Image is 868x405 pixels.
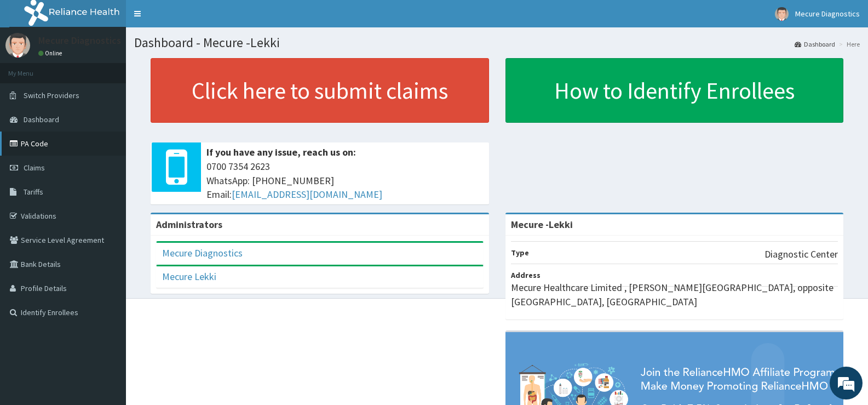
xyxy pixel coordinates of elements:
[511,218,573,231] strong: Mecure -Lekki
[5,33,30,58] img: User Image
[24,90,79,100] span: Switch Providers
[162,247,243,259] a: Mecure Diagnostics
[795,39,835,49] a: Dashboard
[156,218,222,231] b: Administrators
[206,146,356,158] b: If you have any issue, reach us on:
[38,36,121,45] p: Mecure Diagnostics
[38,49,65,57] a: Online
[795,9,860,19] span: Mecure Diagnostics
[206,159,484,202] span: 0700 7354 2623 WhatsApp: [PHONE_NUMBER] Email:
[24,163,45,173] span: Claims
[162,270,216,283] a: Mecure Lekki
[511,281,838,309] p: Mecure Healthcare Limited , [PERSON_NAME][GEOGRAPHIC_DATA], opposite [GEOGRAPHIC_DATA], [GEOGRAPH...
[511,270,541,280] b: Address
[505,58,844,123] a: How to Identify Enrollees
[511,248,529,258] b: Type
[836,39,860,49] li: Here
[151,58,489,123] a: Click here to submit claims
[24,115,59,124] span: Dashboard
[775,7,789,21] img: User Image
[764,247,838,261] p: Diagnostic Center
[232,188,382,201] a: [EMAIL_ADDRESS][DOMAIN_NAME]
[134,36,860,50] h1: Dashboard - Mecure -Lekki
[24,187,43,197] span: Tariffs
